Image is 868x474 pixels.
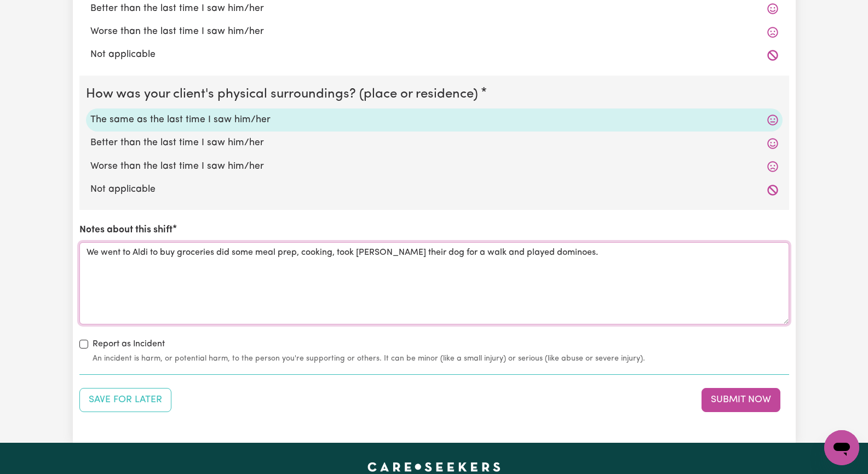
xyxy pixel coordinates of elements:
iframe: Button to launch messaging window [824,430,859,465]
a: Careseekers home page [367,462,501,471]
small: An incident is harm, or potential harm, to the person you're supporting or others. It can be mino... [93,353,789,364]
label: The same as the last time I saw him/her [90,113,778,127]
label: Worse than the last time I saw him/her [90,159,778,174]
label: Not applicable [90,48,778,62]
label: Notes about this shift [79,223,173,237]
label: Better than the last time I saw him/her [90,136,778,150]
button: Save your job report [79,388,171,412]
button: Submit your job report [702,388,780,412]
label: Worse than the last time I saw him/her [90,25,778,39]
legend: How was your client's physical surroundings? (place or residence) [86,84,482,104]
textarea: We went to Aldi to buy groceries did some meal prep, cooking, took [PERSON_NAME] their dog for a ... [79,242,789,324]
label: Not applicable [90,182,778,197]
label: Report as Incident [93,338,165,351]
label: Better than the last time I saw him/her [90,2,778,16]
